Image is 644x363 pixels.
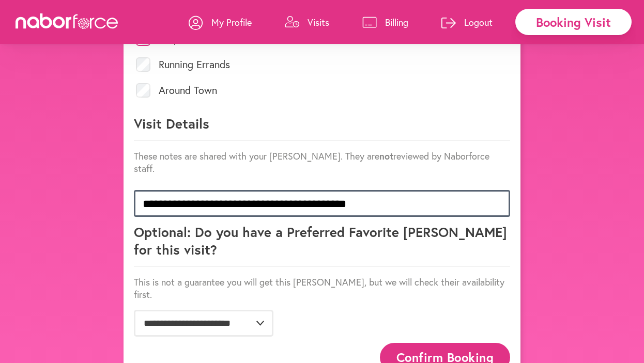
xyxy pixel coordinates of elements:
[385,16,408,28] p: Billing
[134,276,510,301] p: This is not a guarantee you will get this [PERSON_NAME], but we will check their availability first.
[441,7,493,38] a: Logout
[159,34,221,44] label: Help at Home
[464,16,493,28] p: Logout
[515,9,632,35] div: Booking Visit
[285,7,329,38] a: Visits
[308,16,329,28] p: Visits
[134,115,510,140] p: Visit Details
[189,7,252,38] a: My Profile
[211,16,252,28] p: My Profile
[134,150,510,175] p: These notes are shared with your [PERSON_NAME]. They are reviewed by Naborforce staff.
[159,59,230,70] label: Running Errands
[134,223,510,266] p: Optional: Do you have a Preferred Favorite [PERSON_NAME] for this visit?
[362,7,408,38] a: Billing
[159,85,217,96] label: Around Town
[379,150,393,162] strong: not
